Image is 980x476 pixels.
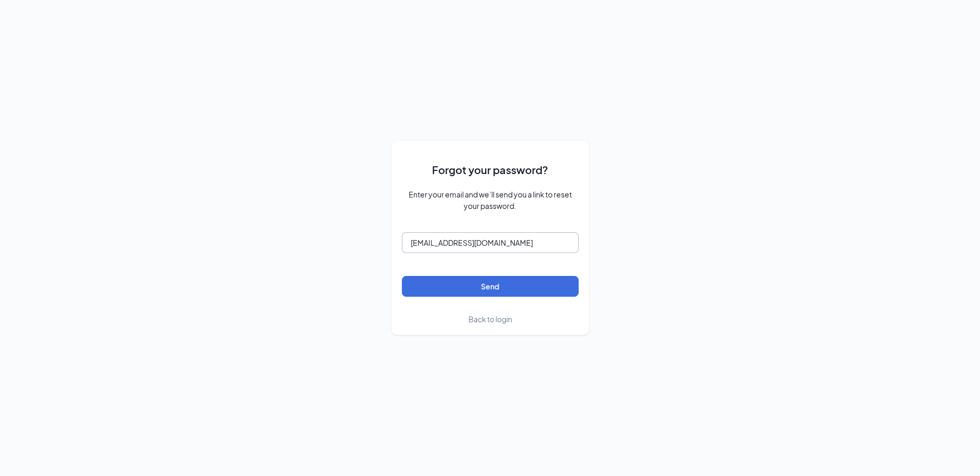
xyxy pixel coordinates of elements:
span: Enter your email and we’ll send you a link to reset your password. [402,189,579,211]
input: Email [402,232,579,253]
span: Forgot your password? [432,162,548,178]
a: Back to login [468,313,512,325]
span: Back to login [468,314,512,324]
button: Send [402,276,579,297]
